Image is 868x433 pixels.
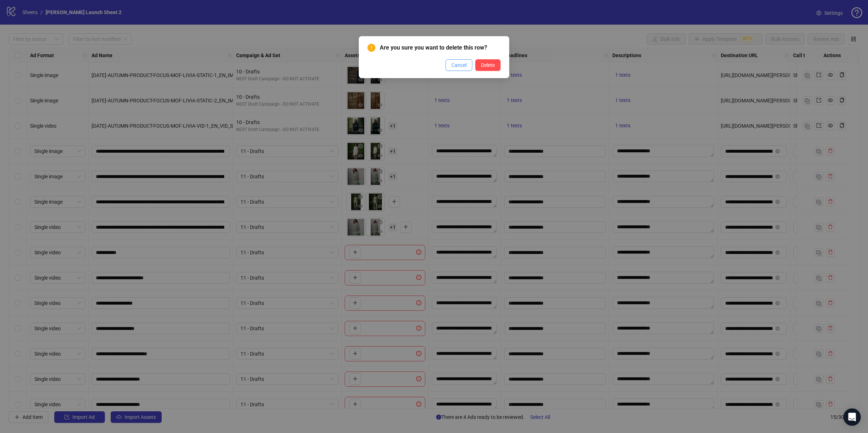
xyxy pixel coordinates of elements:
[451,62,467,68] span: Cancel
[843,408,861,426] div: Open Intercom Messenger
[475,59,501,71] button: Delete
[481,62,495,68] span: Delete
[446,59,472,71] button: Cancel
[367,44,375,52] span: exclamation-circle
[380,43,501,52] span: Are you sure you want to delete this row?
